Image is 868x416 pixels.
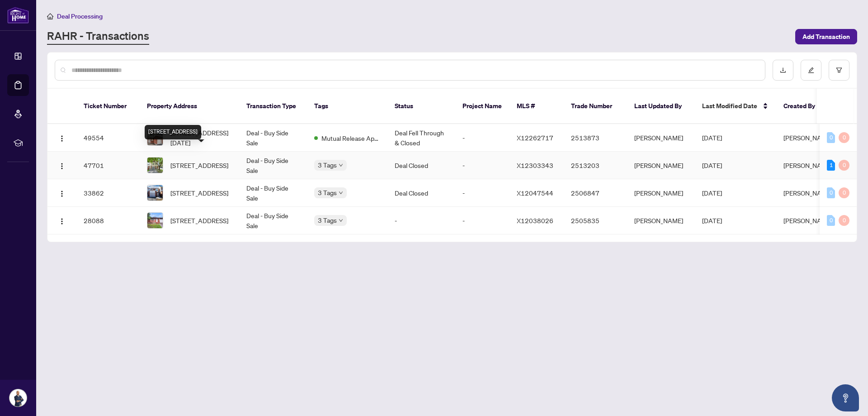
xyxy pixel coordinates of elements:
span: download [780,67,786,73]
img: thumbnail-img [147,158,163,173]
span: X12262717 [517,134,553,142]
div: [STREET_ADDRESS] [145,125,201,139]
span: [DATE] [702,216,722,225]
span: 3 Tags [318,160,337,170]
div: 0 [839,160,849,171]
span: down [339,218,343,223]
th: Last Updated By [627,89,695,124]
td: - [455,207,509,234]
img: thumbnail-img [147,185,163,201]
span: X12038026 [517,216,553,225]
th: Property Address [140,89,239,124]
td: 2505835 [564,207,627,234]
img: Logo [58,218,66,225]
td: - [455,179,509,207]
span: Last Modified Date [702,101,757,111]
td: Deal - Buy Side Sale [239,152,307,179]
span: [DATE] [702,161,722,169]
button: Logo [55,130,69,145]
th: Transaction Type [239,89,307,124]
div: 0 [839,187,849,198]
th: MLS # [509,89,564,124]
td: Deal Fell Through & Closed [387,124,455,152]
button: Logo [55,186,69,200]
th: Trade Number [564,89,627,124]
span: down [339,191,343,195]
button: filter [829,60,849,81]
span: X12303343 [517,161,553,169]
button: edit [801,60,821,81]
span: [STREET_ADDRESS] [170,215,228,225]
span: home [47,13,53,19]
td: Deal Closed [387,152,455,179]
button: Open asap [832,384,859,411]
img: thumbnail-img [147,213,163,228]
span: [PERSON_NAME] [783,161,832,169]
td: 47701 [76,152,140,179]
td: 28088 [76,207,140,234]
button: download [773,60,793,81]
td: [PERSON_NAME] [627,124,695,152]
span: Add Transaction [802,29,850,44]
img: Logo [58,190,66,197]
span: Deal Processing [57,12,103,20]
td: 49554 [76,124,140,152]
th: Created By [776,89,830,124]
td: - [455,124,509,152]
div: 0 [827,215,835,226]
button: Add Transaction [795,29,857,44]
td: [PERSON_NAME] [627,152,695,179]
div: 0 [827,132,835,143]
td: 33862 [76,179,140,207]
td: Deal - Buy Side Sale [239,179,307,207]
span: [STREET_ADDRESS][DATE] [170,128,232,148]
td: Deal - Buy Side Sale [239,124,307,152]
a: RAHR - Transactions [47,29,149,45]
span: down [339,163,343,167]
img: logo [7,7,29,24]
span: [STREET_ADDRESS] [170,160,228,170]
span: [DATE] [702,189,722,197]
th: Project Name [455,89,509,124]
td: - [455,152,509,179]
td: - [387,207,455,234]
span: [DATE] [702,134,722,142]
td: 2513873 [564,124,627,152]
button: Logo [55,213,69,228]
th: Last Modified Date [695,89,776,124]
img: Profile Icon [9,389,27,406]
img: Logo [58,163,66,170]
span: [PERSON_NAME] [783,216,832,225]
td: 2506847 [564,179,627,207]
div: 1 [827,160,835,171]
div: 0 [839,132,849,143]
td: [PERSON_NAME] [627,207,695,234]
td: 2513203 [564,152,627,179]
th: Status [387,89,455,124]
span: [PERSON_NAME] [783,134,832,142]
span: X12047544 [517,189,553,197]
span: [STREET_ADDRESS] [170,188,228,198]
span: filter [836,67,842,73]
td: Deal Closed [387,179,455,207]
button: Logo [55,158,69,172]
span: 3 Tags [318,215,337,225]
div: 0 [839,215,849,226]
div: 0 [827,187,835,198]
span: 3 Tags [318,187,337,198]
th: Tags [307,89,387,124]
th: Ticket Number [76,89,140,124]
td: Deal - Buy Side Sale [239,207,307,234]
span: edit [808,67,814,73]
td: [PERSON_NAME] [627,179,695,207]
span: Mutual Release Approved [321,133,380,143]
span: [PERSON_NAME] [783,189,832,197]
img: Logo [58,135,66,142]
